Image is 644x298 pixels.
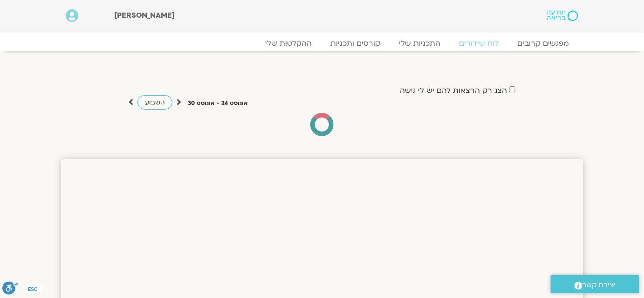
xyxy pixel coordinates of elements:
[145,98,165,107] span: השבוע
[137,95,172,110] a: השבוע
[188,98,248,108] p: אוגוסט 24 - אוגוסט 30
[508,39,578,48] a: מפגשים קרובים
[551,275,639,293] a: יצירת קשר
[450,39,508,48] a: לוח שידורים
[582,279,616,291] span: יצירת קשר
[66,39,578,48] nav: Menu
[400,86,507,95] label: הצג רק הרצאות להם יש לי גישה
[390,39,450,48] a: התכניות שלי
[321,39,390,48] a: קורסים ותכניות
[115,10,175,21] span: [PERSON_NAME]
[256,39,321,48] a: ההקלטות שלי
